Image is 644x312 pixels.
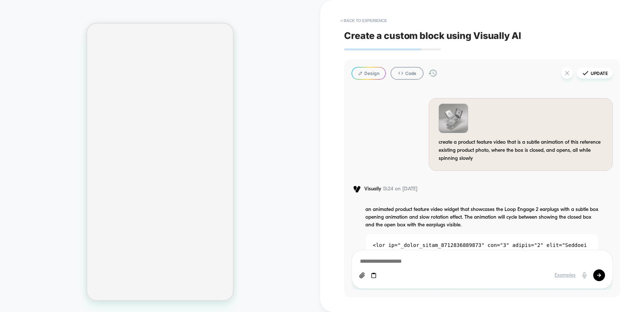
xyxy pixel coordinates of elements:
button: Update [577,68,613,79]
button: < Back to experience [337,15,390,26]
span: Visually [364,186,381,192]
span: Create a custom block using Visually AI [344,30,620,41]
div: Examples [555,272,576,279]
button: Design [351,67,386,80]
span: 13:24 on [DATE] [383,186,418,192]
div: create a product feature video that is a subtle animation of this reference existing product phot... [439,139,605,163]
button: Code [390,67,424,80]
p: an animated product feature video widget that showcases the Loop Engage 2 earplugs with a subtle ... [365,206,598,229]
img: Chat Image [439,104,468,133]
img: Visually logo [351,186,362,193]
